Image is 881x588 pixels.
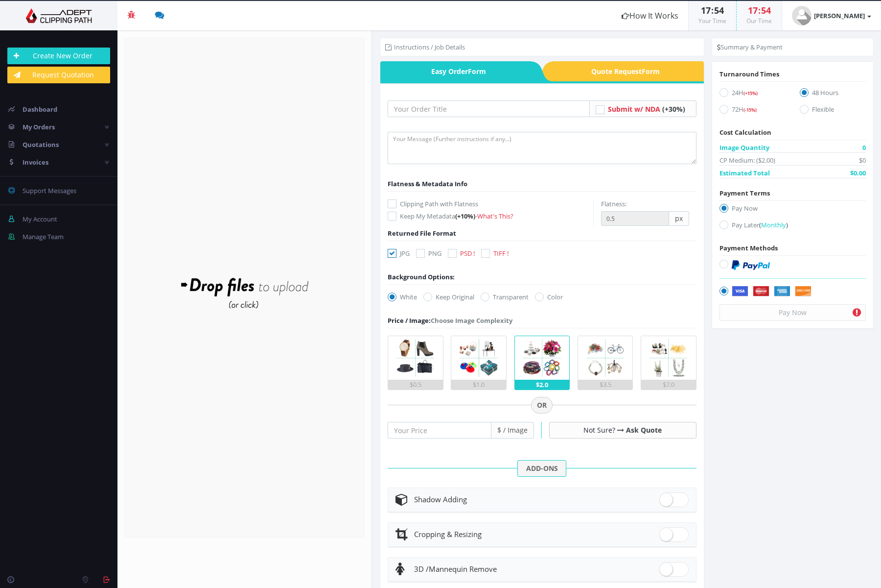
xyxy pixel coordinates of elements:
[669,211,689,226] span: px
[743,88,758,97] a: (+15%)
[23,186,76,195] span: Support Messages
[719,70,779,78] span: Turnaround Times
[555,61,704,81] span: Quote Request
[711,4,714,16] span: :
[759,220,788,229] a: (Monthly)
[814,11,865,20] strong: [PERSON_NAME]
[743,105,757,114] a: (-15%)
[460,249,475,258] span: PSD !
[608,104,685,114] a: Submit w/ NDA (+30%)
[491,422,534,439] span: $ / Image
[451,380,506,390] div: $1.0
[850,168,866,178] span: $0.00
[583,425,615,435] span: Not Sure?
[800,104,866,118] label: Flexible
[414,529,482,539] span: Cropping & Resizing
[7,67,110,83] a: Request Quotation
[23,232,64,241] span: Manage Team
[641,380,696,390] div: $7.0
[717,42,783,52] li: Summary & Payment
[608,104,660,114] span: Submit w/ NDA
[23,215,57,223] span: My Account
[520,336,564,380] img: 3.png
[455,212,475,220] span: (+10%)
[714,4,724,16] span: 54
[732,286,811,297] img: Securely by Stripe
[746,17,772,25] small: Our Time
[719,168,770,178] span: Estimated Total
[578,380,633,390] div: $3.5
[385,42,465,52] li: Instructions / Job Details
[698,17,726,25] small: Your Time
[380,61,530,81] span: Easy Order
[468,67,486,76] i: Form
[388,211,593,221] label: Keep My Metadata -
[719,203,866,217] label: Pay Now
[388,179,467,188] span: Flatness & Metadata Info
[859,155,866,165] span: $0
[477,212,513,220] a: What's This?
[782,1,881,30] a: [PERSON_NAME]
[388,422,491,439] input: Your Price
[380,61,530,81] a: Easy OrderForm
[719,128,771,137] span: Cost Calculation
[719,244,778,252] span: Payment Methods
[423,292,474,302] label: Keep Original
[23,140,59,149] span: Quotations
[758,4,761,16] span: :
[612,1,688,30] a: How It Works
[457,336,500,380] img: 2.png
[647,336,690,380] img: 5.png
[743,90,758,97] span: (+15%)
[23,105,57,114] span: Dashboard
[662,104,685,114] span: (+30%)
[7,8,110,23] img: Adept Graphics
[414,564,429,574] span: 3D /
[493,249,509,258] span: TIFF !
[7,48,110,64] a: Create New Order
[701,4,711,16] span: 17
[388,316,512,325] div: Choose Image Complexity
[394,336,437,380] img: 1.png
[743,107,757,113] span: (-15%)
[719,220,866,233] label: Pay Later
[555,61,704,81] a: Quote RequestForm
[732,260,770,270] img: PayPal
[416,248,441,258] label: PNG
[388,316,431,325] span: Price / Image:
[531,397,553,414] span: OR
[601,199,626,209] label: Flatness:
[719,88,786,101] label: 24H
[792,6,811,25] img: user_default.jpg
[719,155,775,165] span: CP Medium: ($2.00)
[800,88,866,101] label: 48 Hours
[761,220,786,229] span: Monthly
[583,336,627,380] img: 4.png
[388,292,417,302] label: White
[515,380,570,390] div: $2.0
[388,380,443,390] div: $0.5
[388,248,410,258] label: JPG
[862,143,866,152] span: 0
[23,122,55,131] span: My Orders
[388,229,456,238] span: Returned File Format
[748,4,758,16] span: 17
[414,494,467,504] span: Shadow Adding
[626,425,662,435] a: Ask Quote
[414,564,497,574] span: Mannequin Remove
[719,104,786,118] label: 72H
[535,292,563,302] label: Color
[388,272,455,282] div: Background Options:
[719,143,769,152] span: Image Quantity
[388,199,593,209] label: Clipping Path with Flatness
[388,100,590,117] input: Your Order Title
[642,67,660,76] i: Form
[481,292,529,302] label: Transparent
[517,460,566,477] span: ADD-ONS
[719,189,770,197] span: Payment Terms
[761,4,771,16] span: 54
[23,158,48,167] span: Invoices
